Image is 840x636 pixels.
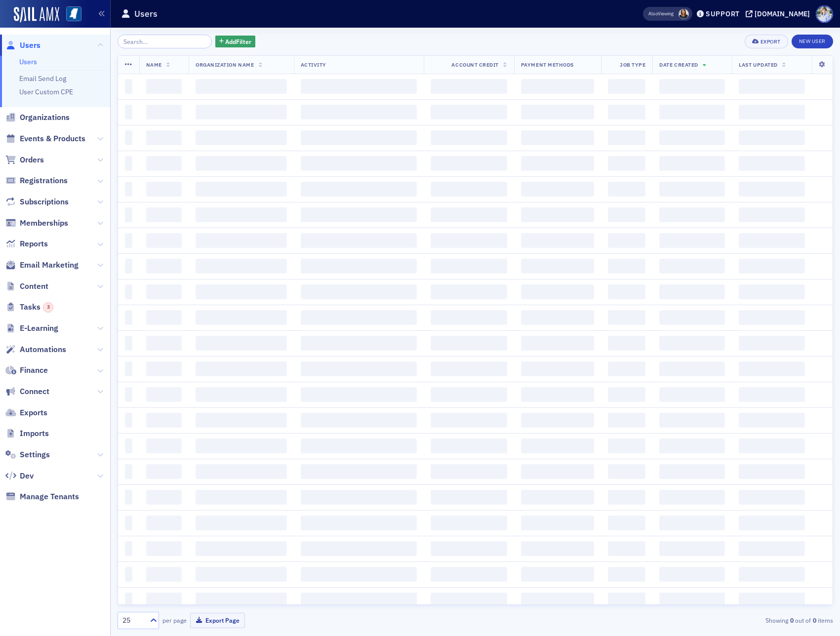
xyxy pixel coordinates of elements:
span: ‌ [659,79,725,94]
span: ‌ [521,130,594,145]
span: Organizations [20,112,70,123]
span: ‌ [521,336,594,351]
span: ‌ [301,541,417,556]
a: Reports [5,238,48,249]
span: ‌ [739,541,805,556]
span: Content [20,281,48,292]
span: ‌ [608,79,646,94]
span: ‌ [301,207,417,222]
span: E-Learning [20,323,58,334]
span: ‌ [608,310,646,325]
div: 3 [43,302,53,313]
span: Memberships [20,218,68,229]
span: ‌ [521,284,594,299]
span: ‌ [146,259,182,274]
span: ‌ [125,361,132,376]
a: Organizations [5,112,70,123]
span: ‌ [431,130,507,145]
span: ‌ [431,284,507,299]
span: ‌ [196,567,287,582]
span: ‌ [739,259,805,274]
span: ‌ [739,207,805,222]
span: ‌ [301,259,417,274]
span: ‌ [659,387,725,402]
span: ‌ [431,259,507,274]
span: ‌ [301,233,417,248]
span: ‌ [739,361,805,376]
span: ‌ [125,259,132,274]
span: ‌ [608,233,646,248]
span: ‌ [301,130,417,145]
span: ‌ [146,156,182,171]
span: ‌ [659,130,725,145]
a: SailAMX [14,7,59,23]
span: ‌ [608,541,646,556]
span: ‌ [521,413,594,428]
span: ‌ [196,105,287,119]
button: Export Page [190,613,245,628]
span: Add Filter [225,37,251,46]
span: ‌ [431,490,507,505]
span: ‌ [125,207,132,222]
span: ‌ [431,593,507,607]
span: ‌ [146,79,182,94]
span: ‌ [125,593,132,607]
span: ‌ [659,310,725,325]
span: ‌ [125,233,132,248]
span: ‌ [659,541,725,556]
span: Imports [20,428,49,439]
span: ‌ [196,464,287,479]
span: Name [146,61,162,68]
span: ‌ [739,182,805,197]
span: ‌ [521,593,594,607]
a: Automations [5,344,66,355]
span: ‌ [521,464,594,479]
span: ‌ [196,516,287,530]
span: ‌ [146,284,182,299]
span: ‌ [196,233,287,248]
span: ‌ [196,361,287,376]
label: per page [162,616,187,625]
a: Subscriptions [5,197,69,207]
span: Finance [20,365,48,376]
span: ‌ [739,593,805,607]
span: Date Created [659,61,698,68]
span: ‌ [146,207,182,222]
span: ‌ [739,105,805,119]
span: Users [20,40,40,51]
span: ‌ [659,233,725,248]
span: ‌ [196,593,287,607]
span: Job Type [620,61,645,68]
span: ‌ [659,259,725,274]
span: ‌ [608,284,646,299]
span: ‌ [608,464,646,479]
span: ‌ [146,567,182,582]
span: ‌ [301,105,417,119]
span: ‌ [146,233,182,248]
span: ‌ [301,567,417,582]
span: Reports [20,238,48,249]
span: ‌ [146,130,182,145]
button: [DOMAIN_NAME] [746,10,813,17]
span: ‌ [196,336,287,351]
span: ‌ [431,207,507,222]
span: ‌ [196,541,287,556]
span: ‌ [196,182,287,197]
span: ‌ [196,284,287,299]
span: ‌ [739,310,805,325]
span: Last Updated [739,61,777,68]
div: 25 [122,615,144,626]
span: ‌ [431,336,507,351]
span: ‌ [431,413,507,428]
span: ‌ [196,387,287,402]
span: ‌ [431,156,507,171]
span: ‌ [521,156,594,171]
span: Exports [20,407,47,418]
a: Tasks3 [5,302,53,313]
span: ‌ [659,593,725,607]
span: ‌ [659,516,725,530]
div: Also [648,10,658,17]
a: Memberships [5,218,68,229]
span: ‌ [301,464,417,479]
span: ‌ [301,516,417,530]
